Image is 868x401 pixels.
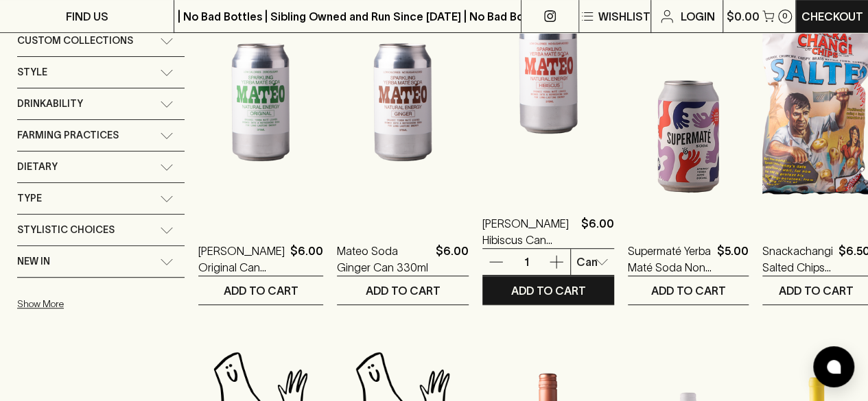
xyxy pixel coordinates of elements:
[827,360,841,374] img: bubble-icon
[337,276,469,304] button: ADD TO CART
[801,8,863,25] p: Checkout
[17,25,185,56] div: Custom Collections
[510,254,543,269] p: 1
[779,282,854,299] p: ADD TO CART
[17,183,185,214] div: Type
[290,243,323,276] p: $6.00
[727,8,760,25] p: $0.00
[17,221,115,239] span: Stylistic Choices
[511,282,586,299] p: ADD TO CART
[66,8,108,25] p: FIND US
[581,215,614,248] p: $6.00
[224,282,298,299] p: ADD TO CART
[717,243,749,276] p: $5.00
[598,8,650,25] p: Wishlist
[17,127,119,144] span: Farming Practices
[366,282,441,299] p: ADD TO CART
[482,215,576,248] a: [PERSON_NAME] Hibiscus Can 375ml
[17,95,83,112] span: Drinkability
[681,8,715,25] p: Login
[17,190,42,207] span: Type
[628,276,749,304] button: ADD TO CART
[198,276,323,304] button: ADD TO CART
[651,282,726,299] p: ADD TO CART
[17,290,197,318] button: Show More
[628,243,712,276] a: Supermaté Yerba Maté Soda Non Alcoholic Drink
[762,243,833,276] a: Snackachangi Salted Chips 150g
[482,276,614,304] button: ADD TO CART
[17,32,133,49] span: Custom Collections
[576,254,598,270] p: Can
[17,158,58,175] span: Dietary
[782,12,788,20] p: 0
[337,243,430,276] a: Mateo Soda Ginger Can 330ml
[17,253,50,270] span: New In
[17,88,185,119] div: Drinkability
[436,243,469,276] p: $6.00
[17,151,185,182] div: Dietary
[17,246,185,277] div: New In
[17,215,185,245] div: Stylistic Choices
[571,248,614,276] div: Can
[17,120,185,151] div: Farming Practices
[17,57,185,88] div: Style
[198,243,285,276] a: [PERSON_NAME] Original Can 330ml
[17,64,47,81] span: Style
